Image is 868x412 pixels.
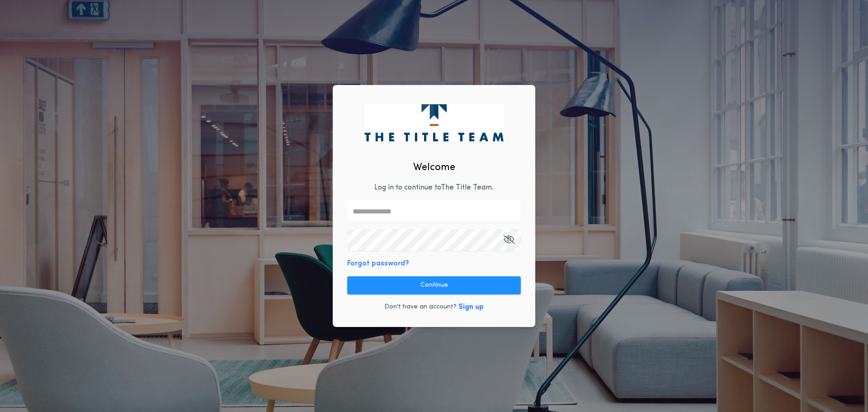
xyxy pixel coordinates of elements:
[384,303,457,312] p: Don't have an account?
[413,160,455,175] h2: Welcome
[374,182,494,193] p: Log in to continue to The Title Team .
[458,302,484,313] button: Sign up
[347,258,409,269] button: Forgot password?
[364,104,503,141] img: logo
[347,276,521,294] button: Continue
